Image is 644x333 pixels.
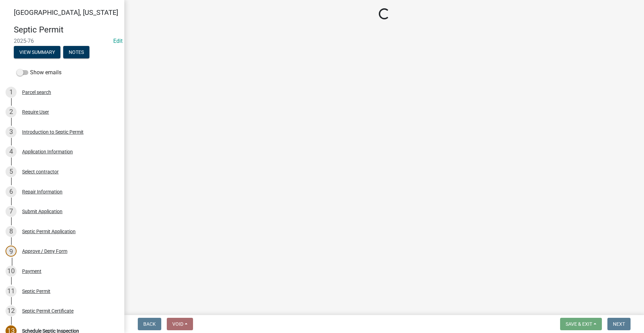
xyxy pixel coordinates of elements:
wm-modal-confirm: Summary [14,50,60,55]
div: Application Information [22,149,73,154]
div: 3 [6,126,17,137]
div: 2 [6,106,17,117]
div: Parcel search [22,90,51,95]
button: Notes [63,46,89,58]
button: View Summary [14,46,60,58]
div: Septic Permit Certificate [22,308,74,313]
div: 1 [6,87,17,98]
div: 11 [6,286,17,297]
div: 7 [6,206,17,217]
div: 4 [6,146,17,157]
button: Back [138,318,161,330]
button: Save & Exit [560,318,602,330]
div: Submit Application [22,209,63,214]
div: Payment [22,269,41,274]
div: Repair Information [22,189,63,194]
button: Next [607,318,631,330]
div: Introduction to Septic Permit [22,130,84,134]
label: Show emails [17,68,61,77]
wm-modal-confirm: Notes [63,50,89,55]
a: Edit [113,38,123,44]
h4: Septic Permit [14,25,119,35]
span: Void [172,321,183,327]
span: [GEOGRAPHIC_DATA], [US_STATE] [14,8,118,17]
div: Approve / Deny Form [22,249,67,254]
div: Select contractor [22,169,59,174]
div: Septic Permit Application [22,229,76,234]
span: Back [143,321,156,327]
div: Require User [22,110,49,114]
button: Void [167,318,193,330]
div: 9 [6,246,17,257]
wm-modal-confirm: Edit Application Number [113,38,123,44]
div: 6 [6,186,17,197]
span: Next [613,321,625,327]
div: 8 [6,226,17,237]
div: 12 [6,305,17,316]
div: 5 [6,166,17,177]
span: Save & Exit [566,321,592,327]
div: 10 [6,266,17,277]
span: 2025-76 [14,38,110,44]
div: Septic Permit [22,289,50,294]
